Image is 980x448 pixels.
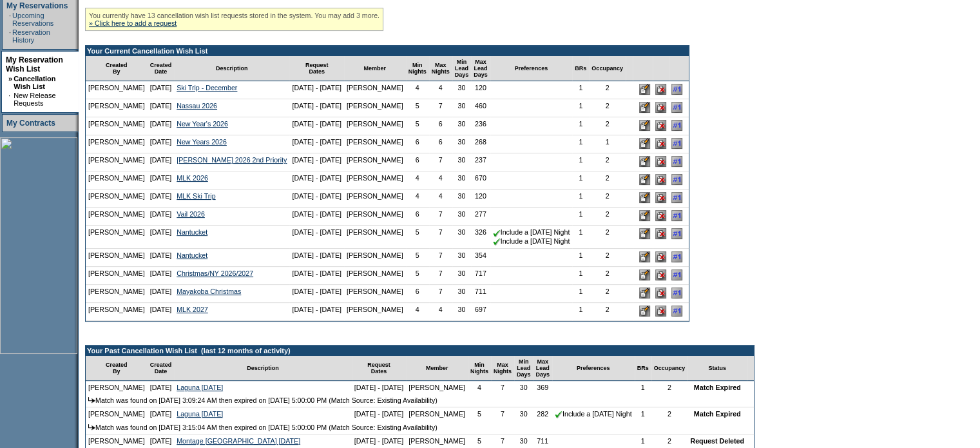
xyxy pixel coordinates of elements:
td: 7 [429,153,452,171]
a: Laguna [DATE] [177,410,223,418]
input: Delete this Request [655,269,666,280]
img: arrow.gif [88,424,95,430]
input: Adjust this request's line position to #1 [671,102,682,113]
nobr: [DATE] - [DATE] [292,228,341,236]
a: MLK Ski Trip [177,192,215,200]
td: 2 [589,99,626,117]
td: 2 [651,407,688,421]
td: 6 [406,135,429,153]
td: [PERSON_NAME] [344,267,406,285]
input: Edit this Request [639,210,650,221]
td: [PERSON_NAME] [86,99,148,117]
td: 7 [429,226,452,248]
td: Max Nights [491,356,514,381]
td: 30 [514,407,533,421]
a: MLK 2027 [177,306,208,313]
td: 2 [589,208,626,226]
td: 30 [452,81,472,99]
nobr: [DATE] - [DATE] [292,174,341,182]
nobr: [DATE] - [DATE] [354,410,404,418]
td: [PERSON_NAME] [86,267,148,285]
td: 6 [429,117,452,135]
td: [PERSON_NAME] [86,153,148,171]
input: Adjust this request's line position to #1 [671,269,682,280]
td: 1 [572,249,589,267]
td: · [8,92,12,107]
nobr: [DATE] - [DATE] [292,192,341,200]
input: Adjust this request's line position to #1 [671,306,682,317]
input: Edit this Request [639,102,650,113]
td: Max Lead Days [533,356,552,381]
input: Edit this Request [639,192,650,203]
td: 5 [406,249,429,267]
a: Christmas/NY 2026/2027 [177,269,253,277]
td: [PERSON_NAME] [344,153,406,171]
td: 7 [429,267,452,285]
td: [PERSON_NAME] [344,249,406,267]
input: Adjust this request's line position to #1 [671,210,682,221]
td: 4 [468,381,491,394]
td: 326 [471,226,490,248]
td: 5 [406,117,429,135]
td: 5 [406,226,429,248]
td: [DATE] [148,226,175,248]
td: [DATE] [148,153,175,171]
input: Delete this Request [655,228,666,239]
td: 30 [514,381,533,394]
td: 1 [635,407,651,421]
input: Edit this Request [639,228,650,239]
td: [PERSON_NAME] [86,249,148,267]
td: [PERSON_NAME] [86,208,148,226]
td: [DATE] [148,171,175,190]
input: Delete this Request [655,138,666,149]
input: Delete this Request [655,156,666,167]
td: 237 [471,153,490,171]
td: Your Past Cancellation Wish List (last 12 months of activity) [86,346,754,356]
td: [DATE] [148,434,175,447]
td: [PERSON_NAME] [86,303,148,321]
td: [PERSON_NAME] [86,135,148,153]
td: 4 [406,171,429,190]
td: 5 [468,434,491,447]
td: 30 [452,267,472,285]
td: [DATE] [148,267,175,285]
td: 2 [589,171,626,190]
input: Adjust this request's line position to #1 [671,287,682,298]
nobr: [DATE] - [DATE] [292,156,341,164]
a: Reservation History [12,28,50,44]
td: 4 [429,81,452,99]
nobr: Include a [DATE] Night [493,228,570,236]
td: [PERSON_NAME] [344,226,406,248]
td: 4 [429,303,452,321]
td: Your Current Cancellation Wish List [86,46,689,56]
td: 670 [471,171,490,190]
nobr: [DATE] - [DATE] [292,306,341,313]
td: [DATE] [148,407,175,421]
td: 7 [429,99,452,117]
td: 1 [572,208,589,226]
input: Delete this Request [655,306,666,317]
td: Preferences [552,356,635,381]
td: 30 [452,208,472,226]
input: Edit this Request [639,251,650,262]
a: My Contracts [6,119,55,128]
td: 30 [452,303,472,321]
nobr: [DATE] - [DATE] [354,437,404,445]
td: Created By [86,356,148,381]
td: [DATE] [148,249,175,267]
input: Edit this Request [639,287,650,298]
td: 2 [589,226,626,248]
td: 1 [635,381,651,394]
a: » Click here to add a request [89,19,177,27]
td: 30 [452,117,472,135]
nobr: [DATE] - [DATE] [292,287,341,295]
td: Status [687,356,747,381]
a: Mayakoba Christmas [177,287,241,295]
a: New Release Requests [14,92,55,107]
td: [PERSON_NAME] [344,303,406,321]
td: Description [174,356,351,381]
a: New Years 2026 [177,138,227,146]
td: 282 [533,407,552,421]
input: Edit this Request [639,120,650,131]
nobr: Request Deleted [690,437,744,445]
